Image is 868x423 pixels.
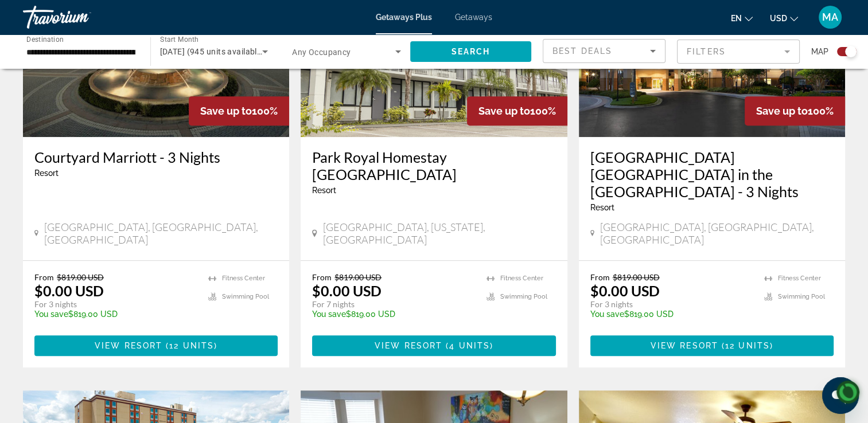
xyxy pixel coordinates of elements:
[451,47,490,56] span: Search
[500,275,543,282] span: Fitness Center
[34,272,54,282] span: From
[455,13,492,22] a: Getaways
[376,13,432,22] a: Getaways Plus
[442,341,493,350] span: ( )
[34,169,59,178] span: Resort
[222,293,269,300] span: Swimming Pool
[590,282,660,299] p: $0.00 USD
[731,14,742,23] span: en
[778,275,821,282] span: Fitness Center
[552,46,612,56] span: Best Deals
[651,341,718,350] span: View Resort
[478,105,530,117] span: Save up to
[44,221,278,246] span: [GEOGRAPHIC_DATA], [GEOGRAPHIC_DATA], [GEOGRAPHIC_DATA]
[756,105,808,117] span: Save up to
[34,335,278,356] button: View Resort(12 units)
[815,5,845,29] button: User Menu
[292,48,351,57] span: Any Occupancy
[375,341,442,350] span: View Resort
[590,203,614,212] span: Resort
[312,282,382,299] p: $0.00 USD
[34,148,278,166] a: Courtyard Marriott - 3 Nights
[449,341,490,350] span: 4 units
[590,299,753,310] p: For 3 nights
[410,41,532,62] button: Search
[718,341,773,350] span: ( )
[552,44,656,58] mat-select: Sort by
[312,310,346,319] span: You save
[731,10,753,26] button: Change language
[745,96,845,126] div: 100%
[169,341,214,350] span: 12 units
[590,310,624,319] span: You save
[600,221,834,246] span: [GEOGRAPHIC_DATA], [GEOGRAPHIC_DATA], [GEOGRAPHIC_DATA]
[189,96,289,126] div: 100%
[312,310,474,319] p: $819.00 USD
[334,272,382,282] span: $819.00 USD
[811,44,828,60] span: Map
[200,105,252,117] span: Save up to
[95,341,162,350] span: View Resort
[34,282,104,299] p: $0.00 USD
[590,310,753,319] p: $819.00 USD
[57,272,104,282] span: $819.00 USD
[590,272,610,282] span: From
[34,310,197,319] p: $819.00 USD
[467,96,567,126] div: 100%
[34,310,68,319] span: You save
[677,39,800,64] button: Filter
[613,272,660,282] span: $819.00 USD
[590,335,834,356] button: View Resort(12 units)
[312,299,474,310] p: For 7 nights
[23,2,138,32] a: Travorium
[162,341,217,350] span: ( )
[312,148,555,183] a: Park Royal Homestay [GEOGRAPHIC_DATA]
[770,10,798,26] button: Change currency
[500,293,547,300] span: Swimming Pool
[822,11,838,23] span: MA
[26,35,64,43] span: Destination
[725,341,770,350] span: 12 units
[778,293,825,300] span: Swimming Pool
[160,47,264,56] span: [DATE] (945 units available)
[312,186,336,195] span: Resort
[770,14,787,23] span: USD
[312,272,332,282] span: From
[34,299,197,310] p: For 3 nights
[323,221,556,246] span: [GEOGRAPHIC_DATA], [US_STATE], [GEOGRAPHIC_DATA]
[222,275,265,282] span: Fitness Center
[312,335,555,356] button: View Resort(4 units)
[160,36,198,44] span: Start Month
[590,148,834,200] a: [GEOGRAPHIC_DATA] [GEOGRAPHIC_DATA] in the [GEOGRAPHIC_DATA] - 3 Nights
[822,377,859,414] iframe: Button to launch messaging window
